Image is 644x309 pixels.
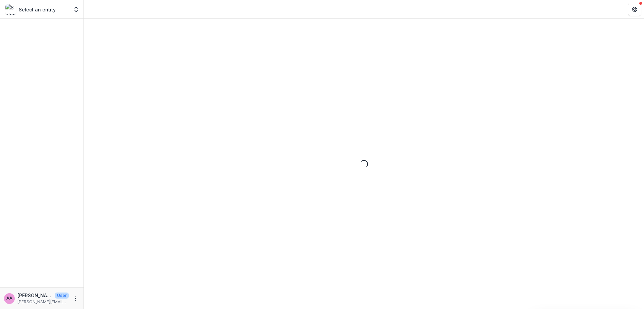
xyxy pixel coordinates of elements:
button: Get Help [628,3,641,16]
p: User [55,293,69,299]
p: Select an entity [19,6,56,13]
p: [PERSON_NAME][EMAIL_ADDRESS][DOMAIN_NAME] [17,299,69,305]
button: Open entity switcher [71,3,81,16]
div: Annie Axe [6,296,12,301]
p: [PERSON_NAME] [17,292,52,299]
button: More [71,295,79,303]
img: Select an entity [5,4,16,15]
